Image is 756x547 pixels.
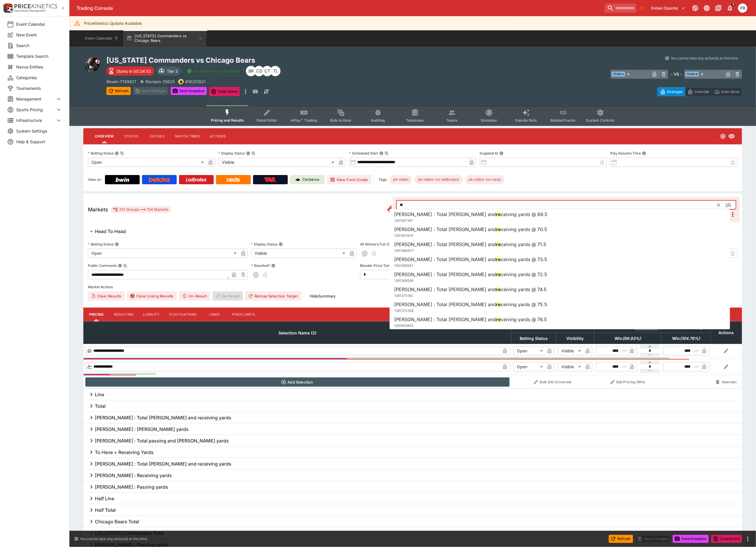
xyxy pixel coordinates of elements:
button: View Form Guide [327,175,371,184]
span: [PERSON_NAME] : Total [PERSON_NAME] and [394,227,496,232]
h6: [PERSON_NAME] : Total passing and [PERSON_NAME] yards [95,438,229,444]
button: Clear Results [88,291,125,301]
div: Betting Target: cerberus [465,175,505,184]
span: ceiving yards @ 75.5 [501,302,547,308]
span: Un-Result [179,291,210,301]
button: Liability [138,308,164,321]
span: pk-video-no-neds [465,177,505,183]
img: Neds [227,177,240,182]
p: Copy To Clipboard [106,79,136,85]
svg: Open [720,133,726,139]
h5: Markets [88,206,108,213]
span: 1381368941 [394,264,413,268]
span: re [496,257,501,263]
h6: Half Line [95,496,114,502]
span: 1381369296 [394,279,413,283]
button: Copy To Clipboard [123,264,127,268]
label: View on : [88,175,103,184]
div: Visible [558,362,583,371]
button: Clear [714,200,723,210]
button: Head To Head [83,226,742,237]
button: Betting Status [115,242,119,246]
span: re [496,227,501,232]
label: Market Actions [88,283,737,291]
div: Cameron Tarver [262,66,272,76]
p: Display Status [219,151,245,156]
button: Simulator Prices Available [184,66,244,76]
button: Match Times [170,129,205,143]
button: Event Calendar [82,30,122,46]
div: 251 Groups 704 Markets [113,206,169,213]
span: Help & Support [16,139,62,145]
button: Select Tenant [648,3,689,13]
p: Tier 3 [167,68,178,74]
span: re [496,242,501,248]
div: Betting Target: cerberus [390,175,412,184]
p: Copy To Clipboard [185,79,206,85]
h6: Total [95,403,106,409]
em: ( 104.76 %) [680,335,700,342]
button: Betting StatusCopy To Clipboard [115,151,119,155]
button: more [242,87,249,96]
button: Copy To Clipboard [385,151,389,155]
button: Override [685,87,712,96]
div: Event type filters [206,105,619,126]
p: Starts in 00:34:53 [117,68,151,74]
button: Refresh [106,87,131,95]
h6: [PERSON_NAME] : Passing yards [95,484,168,490]
button: Display Status [279,242,283,246]
span: ceiving yards @ 69.5 [501,212,547,217]
button: Resulting [109,308,138,321]
span: Auditing [371,118,385,122]
span: Detail Editor [257,118,277,122]
p: You cannot take any action(s) at this time. [671,56,739,61]
p: Auto-Save [721,89,740,95]
span: Nexus Entities [16,64,62,70]
span: re [496,287,501,293]
button: Connected to PK [690,3,700,13]
img: Bwin [115,177,129,182]
button: Actions [205,129,231,143]
div: Open [88,249,239,258]
span: [PERSON_NAME] : Total [PERSON_NAME] and [394,272,496,278]
img: Sportsbook Management [14,10,46,12]
button: Overview [90,129,118,143]
img: Cerberus [296,177,300,182]
button: Price Limits [228,308,260,321]
span: System Settings [16,128,62,134]
div: bwin [178,79,184,85]
span: re [496,302,501,308]
span: [PERSON_NAME] : Total [PERSON_NAME] and [394,257,496,263]
div: Start From [657,87,742,96]
p: Public Comments [88,263,117,268]
span: Re-Result [213,291,243,301]
div: Open [513,346,545,356]
button: Scheduled StartCopy To Clipboard [379,151,383,155]
button: Add Selection [85,377,510,387]
button: Close [723,200,734,210]
button: more [744,535,751,542]
span: InPlay™ Trading [291,118,317,122]
h6: [US_STATE] Commanders Total [95,530,164,536]
div: Visible [558,346,583,356]
button: Edit Pricing (Win) [596,377,660,387]
span: Popular Bets [515,118,537,122]
span: Pricing and Results [211,118,244,122]
button: Links [202,308,228,321]
button: Documentation [713,3,724,13]
span: Simulator [481,118,497,122]
button: Toggle light/dark mode [702,3,712,13]
button: Copy To Clipboard [251,151,255,155]
h6: [PERSON_NAME] : [PERSON_NAME] yards [95,426,189,432]
span: 1381370358 [394,309,414,313]
svg: Visible [728,133,735,140]
img: PriceKinetics [14,4,57,8]
span: 1381370160 [394,294,413,298]
span: Win(99.93%) [608,335,647,342]
p: Betting Status [88,151,114,156]
h2: Copy To Clipboard [106,56,424,65]
span: Visibility [560,335,590,342]
span: [PERSON_NAME] : Total [PERSON_NAME] and [394,242,496,248]
button: Overtype [657,87,685,96]
h6: Line [95,392,104,398]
